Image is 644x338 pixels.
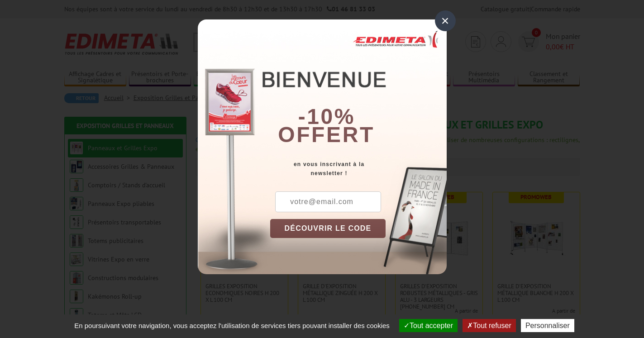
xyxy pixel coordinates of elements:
button: Tout accepter [399,319,458,332]
button: Tout refuser [463,319,515,332]
font: offert [278,123,375,147]
span: En poursuivant votre navigation, vous acceptez l'utilisation de services tiers pouvant installer ... [70,322,394,329]
div: × [435,10,456,31]
div: en vous inscrivant à la newsletter ! [270,160,447,178]
button: DÉCOUVRIR LE CODE [270,219,386,238]
button: Personnaliser (fenêtre modale) [521,319,574,332]
input: votre@email.com [275,191,381,212]
b: -10% [298,105,355,129]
